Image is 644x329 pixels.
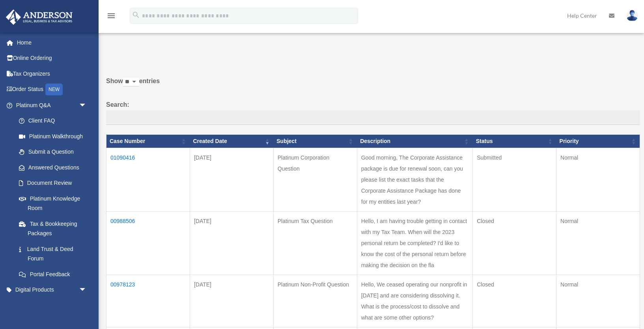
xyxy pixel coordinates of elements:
th: Description: activate to sort column ascending [357,135,473,148]
a: Tax Organizers [6,66,99,82]
td: 01090416 [106,148,190,212]
img: User Pic [626,10,638,21]
a: Digital Productsarrow_drop_down [6,282,99,298]
select: Showentries [123,78,139,87]
td: Hello, I am having trouble getting in contact with my Tax Team. When will the 2023 personal retur... [357,212,473,275]
td: Platinum Non-Profit Question [273,275,357,327]
a: Tax & Bookkeeping Packages [11,216,95,241]
td: Good morning, The Corporate Assistance package is due for renewal soon, can you please list the e... [357,148,473,212]
a: Platinum Q&Aarrow_drop_down [6,97,95,113]
td: Normal [556,275,640,327]
td: [DATE] [190,212,273,275]
i: menu [106,11,116,20]
span: arrow_drop_down [79,97,95,113]
th: Case Number: activate to sort column ascending [106,135,190,148]
a: Answered Questions [11,160,91,175]
td: Closed [473,212,556,275]
td: Platinum Tax Question [273,212,357,275]
a: Online Ordering [6,50,99,66]
td: Submitted [473,148,556,212]
th: Subject: activate to sort column ascending [273,135,357,148]
td: [DATE] [190,275,273,327]
th: Created Date: activate to sort column ascending [190,135,273,148]
a: Submit a Question [11,144,95,160]
a: Portal Feedback [11,266,95,282]
a: Platinum Walkthrough [11,128,95,144]
td: 00988506 [106,212,190,275]
span: arrow_drop_down [79,282,95,298]
td: [DATE] [190,148,273,212]
a: Order StatusNEW [6,82,99,98]
i: search [132,11,140,19]
td: Normal [556,212,640,275]
td: Hello, We ceased operating our nonprofit in [DATE] and are considering dissolving it. What is the... [357,275,473,327]
div: NEW [45,84,63,95]
td: Closed [473,275,556,327]
span: arrow_drop_down [79,297,95,314]
td: 00978123 [106,275,190,327]
td: Normal [556,148,640,212]
a: Client FAQ [11,113,95,129]
a: My Entitiesarrow_drop_down [6,297,99,313]
img: Anderson Advisors Platinum Portal [4,9,75,25]
input: Search: [106,110,640,125]
a: Document Review [11,175,95,191]
th: Priority: activate to sort column ascending [556,135,640,148]
a: Land Trust & Deed Forum [11,241,95,266]
a: menu [106,14,116,20]
label: Show entries [106,76,640,95]
label: Search: [106,99,640,125]
th: Status: activate to sort column ascending [473,135,556,148]
a: Platinum Knowledge Room [11,191,95,216]
td: Platinum Corporation Question [273,148,357,212]
a: Home [6,35,99,50]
